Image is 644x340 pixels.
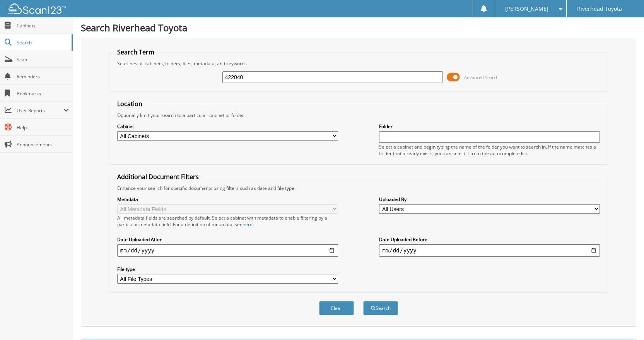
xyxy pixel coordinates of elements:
span: Riverhead Toyota [577,7,622,11]
input: end [379,244,600,257]
label: Folder [379,123,600,130]
span: Cabinets [17,22,69,29]
span: User Reports [17,107,63,114]
iframe: Chat Widget [605,303,644,340]
span: Search [17,39,68,46]
div: Select a cabinet and begin typing the name of the folder you want to search in. If the name match... [379,144,600,157]
span: Advanced Search [464,74,499,80]
span: Scan [17,56,69,63]
div: All metadata fields are searched by default. Select a cabinet with metadata to enable filtering b... [117,215,338,228]
div: Enhance your search for specific documents using filters such as date and file type. [113,185,604,191]
label: Date Uploaded After [117,236,338,243]
label: Uploaded By [379,196,600,203]
label: Cabinet [117,123,338,130]
legend: Location [113,100,146,108]
label: Date Uploaded Before [379,236,600,243]
span: Bookmarks [17,90,69,97]
button: Search [363,301,398,315]
span: [PERSON_NAME] [505,7,548,11]
label: Metadata [117,196,338,203]
span: Reminders [17,73,69,80]
span: Announcements [17,141,69,148]
h1: Search Riverhead Toyota [81,21,636,34]
legend: Additional Document Filters [113,173,203,181]
legend: Search Term [113,48,158,56]
button: Clear [319,301,354,315]
div: Searches all cabinets, folders, files, metadata, and keywords [113,60,604,67]
input: start [117,244,338,257]
div: Optionally limit your search to a particular cabinet or folder [113,112,604,118]
span: Help [17,124,69,131]
label: File type [117,266,338,272]
a: here [243,221,253,228]
img: scan123-logo-white.svg [8,3,66,14]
